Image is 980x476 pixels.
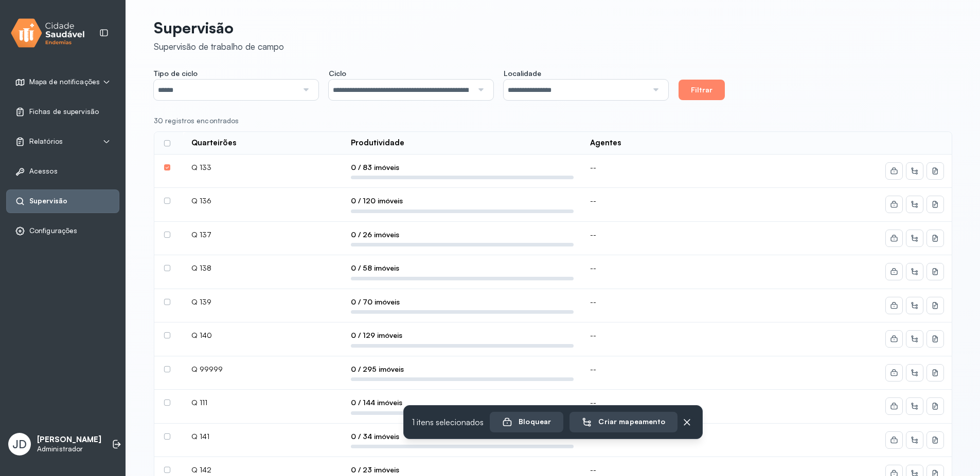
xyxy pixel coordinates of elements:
[191,331,334,340] div: Q 140
[15,107,111,117] a: Fichas de supervisão
[154,41,284,52] div: Supervisão de trabalho de campo
[590,196,773,205] div: --
[351,432,574,441] span: 0 / 34 imóveis
[29,167,58,176] span: Acessos
[351,196,574,205] span: 0 / 120 imóveis
[590,398,773,407] div: --
[590,331,773,340] div: --
[590,297,773,307] div: --
[502,417,551,427] div: Bloquear
[351,365,574,374] span: 0 / 295 imóveis
[191,230,334,239] div: Q 137
[590,230,773,239] div: --
[590,163,773,172] div: --
[29,78,100,86] span: Mapa de notificações
[590,365,773,374] div: --
[351,230,574,239] span: 0 / 26 imóveis
[191,398,334,407] div: Q 111
[191,297,334,307] div: Q 139
[329,69,346,78] span: Ciclo
[154,18,284,37] p: Supervisão
[11,16,85,50] img: logo.svg
[191,465,334,474] div: Q 142
[29,107,99,116] span: Fichas de supervisão
[504,69,541,78] span: Localidade
[191,432,334,441] div: Q 141
[191,163,334,172] div: Q 133
[351,263,574,273] span: 0 / 58 imóveis
[582,417,665,427] div: Criar mapeamento
[154,69,198,78] span: Tipo de ciclo
[590,465,773,474] div: --
[191,263,334,273] div: Q 138
[191,196,334,205] div: Q 136
[37,435,101,445] p: [PERSON_NAME]
[29,197,67,205] span: Supervisão
[29,226,77,235] span: Configurações
[351,297,574,307] span: 0 / 70 imóveis
[15,196,111,206] a: Supervisão
[154,117,944,125] div: 30 registros encontrados
[351,465,574,474] span: 0 / 23 imóveis
[351,163,574,172] span: 0 / 83 imóveis
[403,405,703,439] div: 1 itens selecionados
[490,412,563,432] button: Bloquear
[12,437,27,451] span: JD
[191,138,236,148] div: Quarteirões
[191,365,334,374] div: Q 99999
[569,412,677,432] button: Criar mapeamento
[679,80,725,100] button: Filtrar
[15,166,111,177] a: Acessos
[351,331,574,340] span: 0 / 129 imóveis
[351,398,574,407] span: 0 / 144 imóveis
[15,226,111,236] a: Configurações
[590,138,621,148] div: Agentes
[590,263,773,273] div: --
[29,137,63,146] span: Relatórios
[351,138,404,148] div: Produtividade
[37,445,101,453] p: Administrador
